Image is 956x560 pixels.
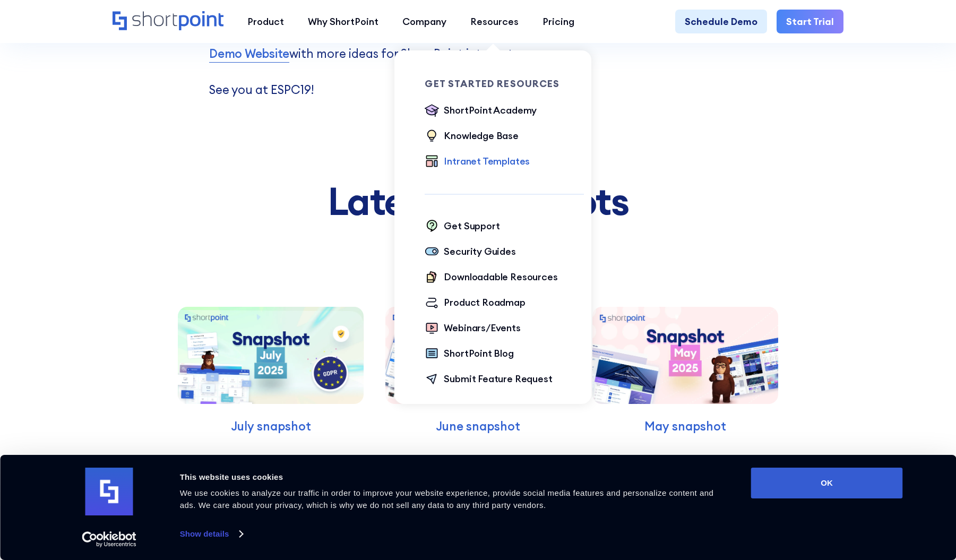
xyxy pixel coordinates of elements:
a: Webinars/Events [425,321,520,337]
a: May snapshot [587,288,784,435]
a: Schedule Demo [675,10,767,33]
div: Intranet Templates [444,154,530,168]
a: Company [390,10,458,33]
a: Resources [458,10,530,33]
div: Submit Feature Request [444,372,552,386]
a: Product [235,10,296,33]
div: Resources [470,14,519,29]
div: Webinars/Events [444,321,520,335]
div: ShortPoint Blog [444,346,513,360]
p: May snapshot [592,417,778,435]
div: Pricing [542,14,574,29]
a: Demo Website [209,45,289,63]
a: Home [113,11,223,32]
a: Product Roadmap [425,295,525,311]
p: June snapshot [385,417,571,435]
a: Knowledge Base [425,128,518,144]
div: Downloadable Resources [444,270,557,284]
p: All of the above styles were created using . You are welcome to check our with more ideas for Sha... [209,27,747,98]
a: ShortPoint Academy [425,103,537,119]
div: Product Roadmap [444,295,525,309]
div: Get Support [444,219,499,233]
a: July snapshot [172,288,369,435]
img: logo [85,468,133,515]
a: Why ShortPoint [296,10,390,33]
span: We use cookies to analyze our traffic in order to improve your website experience, provide social... [180,488,714,510]
div: Product [247,14,284,29]
div: Knowledge Base [444,128,518,143]
div: ShortPoint Academy [444,103,537,117]
a: June snapshot [379,288,576,435]
div: Security Guides [444,244,515,259]
a: Intranet Templates [425,154,530,170]
button: OK [751,468,903,498]
p: July snapshot [178,417,364,435]
p: Read our latest snapshots [289,241,667,259]
a: Pricing [530,10,586,33]
a: Usercentrics Cookiebot - opens in a new window [63,531,156,547]
div: Why ShortPoint [308,14,378,29]
a: Get Support [425,219,499,235]
div: Get Started Resources [425,79,583,89]
iframe: Chat Widget [765,437,956,560]
a: Start Trial [777,10,843,33]
a: Submit Feature Request [425,372,552,387]
div: Company [402,14,446,29]
div: Latest Snapshots [172,180,784,222]
a: ShortPoint Blog [425,346,513,362]
div: This website uses cookies [180,471,727,484]
a: Security Guides [425,244,515,260]
a: Show details [180,526,243,542]
a: Downloadable Resources [425,270,557,286]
